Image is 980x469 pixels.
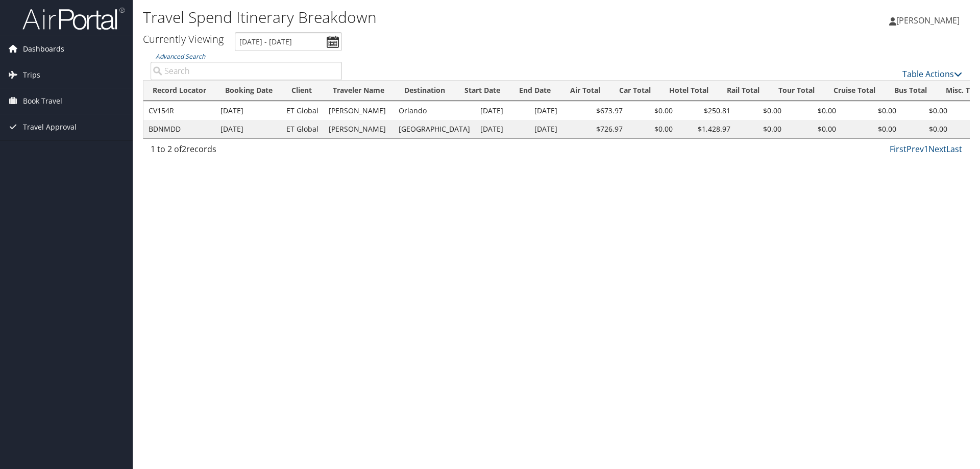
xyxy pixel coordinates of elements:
[678,102,736,120] td: $250.81
[143,102,215,120] td: CV154R
[885,81,936,101] th: Bus Total: activate to sort column ascending
[579,120,628,138] td: $726.97
[23,88,62,114] span: Book Travel
[529,120,579,138] td: [DATE]
[946,143,962,155] a: Last
[579,102,628,120] td: $673.97
[23,36,64,62] span: Dashboards
[889,5,970,36] a: [PERSON_NAME]
[151,143,342,160] div: 1 to 2 of records
[216,81,282,101] th: Booking Date: activate to sort column ascending
[282,81,324,101] th: Client: activate to sort column ascending
[924,143,928,155] a: 1
[560,81,609,101] th: Air Total: activate to sort column ascending
[143,32,224,46] h3: Currently Viewing
[281,102,324,120] td: ET Global
[324,102,394,120] td: [PERSON_NAME]
[510,81,560,101] th: End Date: activate to sort column ascending
[394,102,475,120] td: Orlando
[901,102,952,120] td: $0.00
[787,102,841,120] td: $0.00
[628,102,678,120] td: $0.00
[628,120,678,138] td: $0.00
[609,81,660,101] th: Car Total: activate to sort column ascending
[215,102,281,120] td: [DATE]
[529,102,579,120] td: [DATE]
[143,120,215,138] td: BDNMDD
[215,120,281,138] td: [DATE]
[281,120,324,138] td: ET Global
[928,143,946,155] a: Next
[902,68,962,80] a: Table Actions
[324,120,394,138] td: [PERSON_NAME]
[324,81,395,101] th: Traveler Name: activate to sort column ascending
[906,143,924,155] a: Prev
[660,81,718,101] th: Hotel Total: activate to sort column ascending
[156,52,205,61] a: Advanced Search
[143,81,216,101] th: Record Locator: activate to sort column ascending
[841,102,901,120] td: $0.00
[23,114,77,140] span: Travel Approval
[182,143,186,155] span: 2
[901,120,952,138] td: $0.00
[455,81,510,101] th: Start Date: activate to sort column ascending
[151,62,342,80] input: Advanced Search
[896,15,960,26] span: [PERSON_NAME]
[23,62,40,88] span: Trips
[718,81,769,101] th: Rail Total: activate to sort column ascending
[394,120,475,138] td: [GEOGRAPHIC_DATA]
[736,120,787,138] td: $0.00
[736,102,787,120] td: $0.00
[143,7,694,28] h1: Travel Spend Itinerary Breakdown
[890,143,906,155] a: First
[475,102,529,120] td: [DATE]
[235,32,342,51] input: [DATE] - [DATE]
[787,120,841,138] td: $0.00
[475,120,529,138] td: [DATE]
[841,120,901,138] td: $0.00
[22,7,125,31] img: airportal-logo.png
[824,81,885,101] th: Cruise Total: activate to sort column ascending
[678,120,736,138] td: $1,428.97
[395,81,455,101] th: Destination: activate to sort column ascending
[769,81,824,101] th: Tour Total: activate to sort column ascending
